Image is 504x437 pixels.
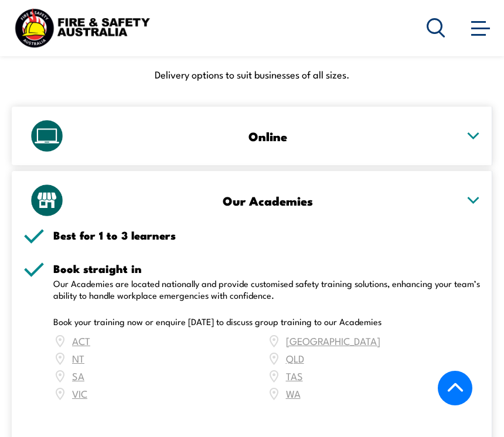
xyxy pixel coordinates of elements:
[78,129,457,143] h3: Online
[53,316,481,327] p: Book your training now or enquire [DATE] to discuss group training to our Academies
[78,194,457,207] h3: Our Academies
[53,263,481,274] h5: Book straight in
[53,278,481,301] p: Our Academies are located nationally and provide customised safety training solutions, enhancing ...
[12,67,492,81] p: Delivery options to suit businesses of all sizes.
[53,230,481,241] h5: Best for 1 to 3 learners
